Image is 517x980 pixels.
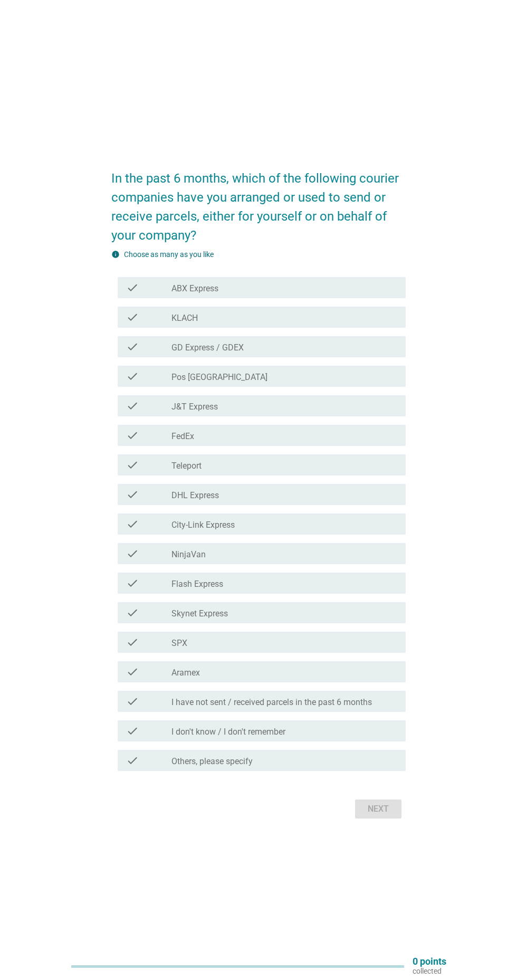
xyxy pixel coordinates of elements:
label: FedEx [171,431,194,442]
i: check [126,488,139,501]
i: check [126,340,139,353]
label: J&T Express [171,402,218,412]
i: check [126,370,139,383]
p: 0 points [413,957,446,966]
i: check [126,518,139,530]
label: Skynet Express [171,608,228,619]
i: check [126,547,139,560]
label: Others, please specify [171,756,253,767]
i: check [126,577,139,589]
label: GD Express / GDEX [171,342,244,353]
label: Choose as many as you like [124,250,214,259]
label: DHL Express [171,490,219,501]
label: Teleport [171,461,202,471]
label: City-Link Express [171,520,235,530]
label: SPX [171,638,187,649]
label: KLACH [171,313,198,324]
label: Aramex [171,668,200,678]
h2: In the past 6 months, which of the following courier companies have you arranged or used to send ... [111,158,405,245]
label: I have not sent / received parcels in the past 6 months [171,697,372,708]
i: check [126,606,139,619]
label: Flash Express [171,579,223,589]
i: check [126,429,139,442]
label: Pos [GEOGRAPHIC_DATA] [171,372,267,383]
i: check [126,725,139,737]
label: ABX Express [171,283,218,294]
label: NinjaVan [171,549,206,560]
i: check [126,399,139,412]
i: info [111,250,120,259]
i: check [126,665,139,678]
i: check [126,281,139,294]
p: collected [413,966,446,976]
i: check [126,636,139,649]
label: I don't know / I don't remember [171,727,285,737]
i: check [126,311,139,324]
i: check [126,695,139,708]
i: check [126,459,139,471]
i: check [126,754,139,767]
